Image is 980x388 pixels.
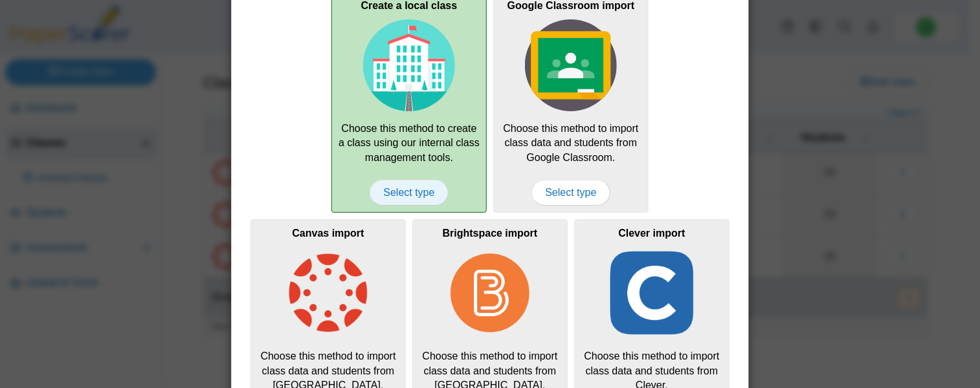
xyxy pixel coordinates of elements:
[618,228,685,239] b: Clever import
[370,180,448,206] span: Select type
[282,247,374,339] img: class-type-canvas.png
[363,19,455,111] img: class-type-local.svg
[443,228,538,239] b: Brightspace import
[525,19,617,111] img: class-type-google-classroom.svg
[444,247,536,339] img: class-type-brightspace.png
[531,180,610,206] span: Select type
[292,228,364,239] b: Canvas import
[606,247,698,339] img: class-type-clever.png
